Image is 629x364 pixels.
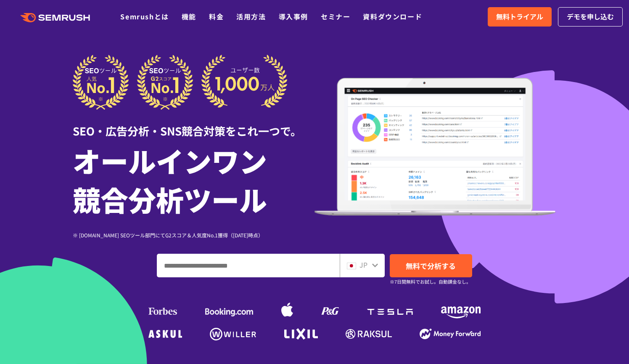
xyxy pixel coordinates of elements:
span: JP [359,260,367,270]
a: 機能 [182,11,196,21]
span: 無料で分析する [406,260,456,271]
a: 無料トライアル [488,7,552,27]
span: デモを申し込む [567,11,614,22]
h1: オールインワン 競合分析ツール [73,141,314,218]
a: セミナー [321,11,350,21]
div: SEO・広告分析・SNS競合対策をこれ一つで。 [73,110,314,139]
a: 資料ダウンロード [363,11,422,21]
a: Semrushとは [120,11,169,21]
a: 料金 [209,11,224,21]
a: 導入事例 [279,11,308,21]
a: 無料で分析する [390,254,472,277]
small: ※7日間無料でお試し。自動課金なし。 [390,278,471,286]
div: ※ [DOMAIN_NAME] SEOツール部門にてG2スコア＆人気度No.1獲得（[DATE]時点） [73,231,314,239]
a: デモを申し込む [558,7,623,27]
a: 活用方法 [236,11,266,21]
input: ドメイン、キーワードまたはURLを入力してください [157,254,339,277]
span: 無料トライアル [496,11,543,22]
